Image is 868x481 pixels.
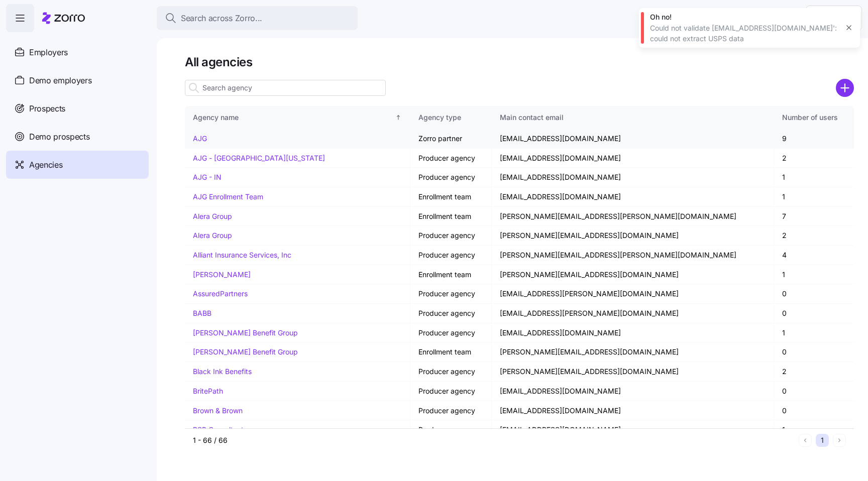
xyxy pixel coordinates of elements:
[782,112,846,123] div: Number of users
[410,362,492,382] td: Producer agency
[193,387,223,395] a: BritePath
[492,382,774,401] td: [EMAIL_ADDRESS][DOMAIN_NAME]
[193,270,251,279] a: [PERSON_NAME]
[774,304,854,323] td: 0
[833,434,846,447] button: Next page
[193,367,252,376] a: Black Ink Benefits
[492,265,774,285] td: [PERSON_NAME][EMAIL_ADDRESS][DOMAIN_NAME]
[500,112,765,123] div: Main contact email
[836,79,854,97] svg: add icon
[418,112,484,123] div: Agency type
[410,420,492,440] td: Producer agency
[410,207,492,226] td: Enrollment team
[193,425,247,434] a: BSB Consultants
[193,347,298,356] a: [PERSON_NAME] Benefit Group
[410,129,492,149] td: Zorro partner
[774,207,854,226] td: 7
[774,284,854,304] td: 0
[650,23,838,44] div: Could not validate [EMAIL_ADDRESS][DOMAIN_NAME]': could not extract USPS data
[193,406,243,415] a: Brown & Brown
[6,123,149,151] a: Demo prospects
[193,435,795,445] div: 1 - 66 / 66
[193,173,222,181] a: AJG - IN
[774,323,854,343] td: 1
[185,106,410,129] th: Agency nameSorted ascending
[492,246,774,265] td: [PERSON_NAME][EMAIL_ADDRESS][PERSON_NAME][DOMAIN_NAME]
[492,323,774,343] td: [EMAIL_ADDRESS][DOMAIN_NAME]
[185,80,386,96] input: Search agency
[193,309,211,317] a: BABB
[410,187,492,207] td: Enrollment team
[492,207,774,226] td: [PERSON_NAME][EMAIL_ADDRESS][PERSON_NAME][DOMAIN_NAME]
[6,94,149,123] a: Prospects
[774,226,854,246] td: 2
[29,159,62,171] span: Agencies
[6,66,149,94] a: Demo employers
[774,401,854,421] td: 0
[193,212,232,220] a: Alera Group
[410,149,492,168] td: Producer agency
[29,46,68,59] span: Employers
[774,362,854,382] td: 2
[816,434,829,447] button: 1
[774,342,854,362] td: 0
[410,304,492,323] td: Producer agency
[492,226,774,246] td: [PERSON_NAME][EMAIL_ADDRESS][DOMAIN_NAME]
[410,323,492,343] td: Producer agency
[410,226,492,246] td: Producer agency
[193,231,232,239] a: Alera Group
[492,304,774,323] td: [EMAIL_ADDRESS][PERSON_NAME][DOMAIN_NAME]
[799,434,812,447] button: Previous page
[185,54,854,70] h1: All agencies
[410,342,492,362] td: Enrollment team
[193,251,291,259] a: Alliant Insurance Services, Inc
[492,149,774,168] td: [EMAIL_ADDRESS][DOMAIN_NAME]
[774,168,854,187] td: 1
[181,12,262,25] span: Search across Zorro...
[774,420,854,440] td: 1
[774,382,854,401] td: 0
[193,328,298,337] a: [PERSON_NAME] Benefit Group
[650,12,838,22] div: Oh no!
[410,168,492,187] td: Producer agency
[193,154,325,162] a: AJG - [GEOGRAPHIC_DATA][US_STATE]
[6,151,149,179] a: Agencies
[774,149,854,168] td: 2
[6,38,149,66] a: Employers
[492,420,774,440] td: [EMAIL_ADDRESS][DOMAIN_NAME]
[492,401,774,421] td: [EMAIL_ADDRESS][DOMAIN_NAME]
[29,74,92,87] span: Demo employers
[395,114,402,121] div: Sorted ascending
[193,289,248,298] a: AssuredPartners
[492,284,774,304] td: [EMAIL_ADDRESS][PERSON_NAME][DOMAIN_NAME]
[410,265,492,285] td: Enrollment team
[193,192,263,201] a: AJG Enrollment Team
[774,129,854,149] td: 9
[492,168,774,187] td: [EMAIL_ADDRESS][DOMAIN_NAME]
[193,134,207,143] a: AJG
[410,284,492,304] td: Producer agency
[410,382,492,401] td: Producer agency
[410,401,492,421] td: Producer agency
[29,131,90,143] span: Demo prospects
[193,112,393,123] div: Agency name
[492,342,774,362] td: [PERSON_NAME][EMAIL_ADDRESS][DOMAIN_NAME]
[29,102,65,115] span: Prospects
[492,129,774,149] td: [EMAIL_ADDRESS][DOMAIN_NAME]
[410,246,492,265] td: Producer agency
[492,362,774,382] td: [PERSON_NAME][EMAIL_ADDRESS][DOMAIN_NAME]
[492,187,774,207] td: [EMAIL_ADDRESS][DOMAIN_NAME]
[774,187,854,207] td: 1
[774,246,854,265] td: 4
[157,6,358,30] button: Search across Zorro...
[774,265,854,285] td: 1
